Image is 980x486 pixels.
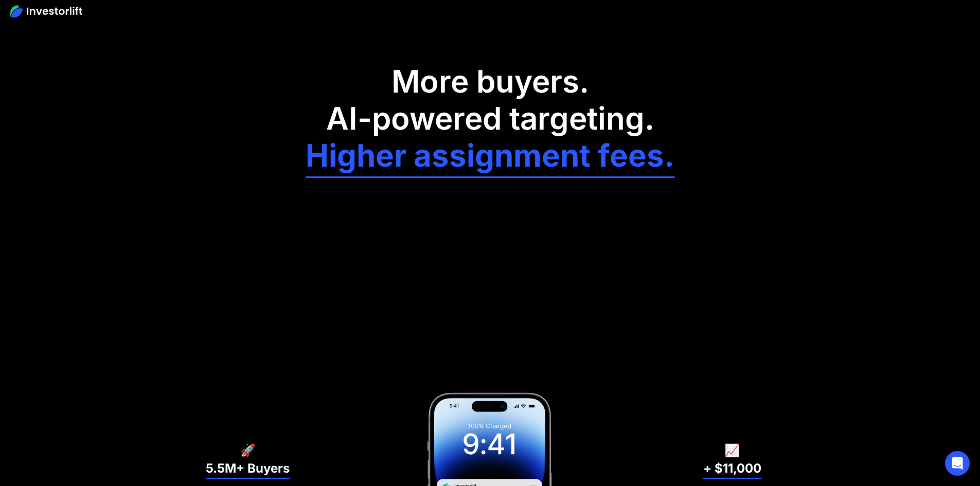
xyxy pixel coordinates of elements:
[206,461,290,479] h3: 5.5M+ Buyers
[724,445,740,456] h6: 📈
[703,461,761,479] h3: + $11,000
[240,445,256,456] h6: 🚀
[306,63,674,137] h1: More buyers. AI-powered targeting.
[306,137,674,178] h1: Higher assignment fees.
[945,451,970,476] div: Open Intercom Messenger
